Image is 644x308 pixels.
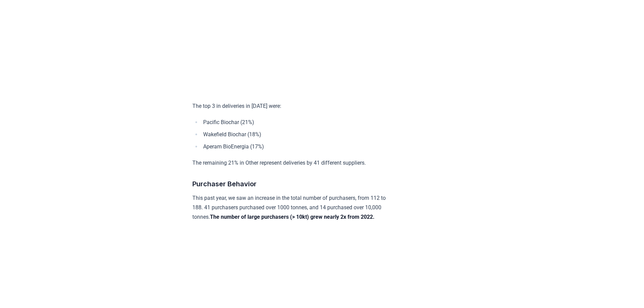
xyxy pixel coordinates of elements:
[192,158,390,168] p: The remaining 21% in Other represent deliveries by 41 different suppliers.
[192,193,390,222] p: This past year, we saw an increase in the total number of purchasers, from 112 to 188. 41 purchas...
[192,101,390,111] p: The top 3 in deliveries in [DATE] were:
[201,142,390,151] li: Aperam BioEnergia (17%)
[201,130,390,139] li: Wakefield Biochar (18%)
[192,179,390,189] h3: Purchaser Behavior
[210,214,375,220] strong: The number of large purchasers (> 10kt) grew nearly 2x from 2022.
[201,118,390,127] li: Pacific Biochar (21%)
